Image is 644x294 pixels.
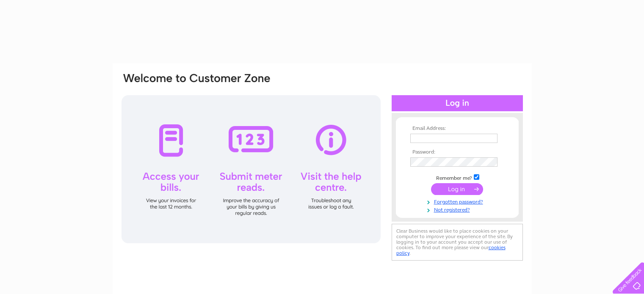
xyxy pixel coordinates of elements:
th: Email Address: [408,126,506,132]
div: Clear Business would like to place cookies on your computer to improve your experience of the sit... [392,224,523,261]
a: Not registered? [410,205,506,213]
a: Forgotten password? [410,197,506,205]
th: Password: [408,149,506,155]
input: Submit [431,183,483,195]
a: cookies policy [396,245,506,256]
td: Remember me? [408,173,506,181]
